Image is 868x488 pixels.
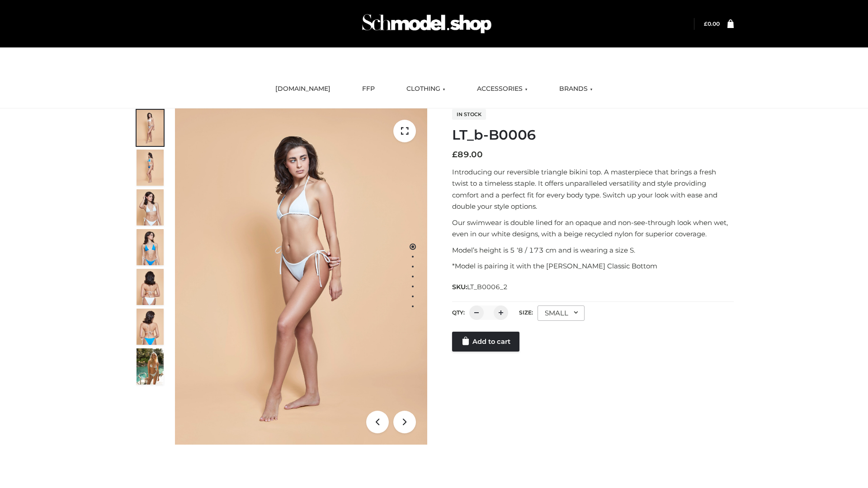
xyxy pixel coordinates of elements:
[137,189,164,225] img: ArielClassicBikiniTop_CloudNine_AzureSky_OW114ECO_3-scaled.jpg
[452,150,483,160] bdi: 89.00
[269,79,337,99] a: [DOMAIN_NAME]
[452,166,734,212] p: Introducing our reversible triangle bikini top. A masterpiece that brings a fresh twist to a time...
[137,269,164,305] img: ArielClassicBikiniTop_CloudNine_AzureSky_OW114ECO_7-scaled.jpg
[175,108,427,445] img: LT_b-B0006
[137,110,164,146] img: ArielClassicBikiniTop_CloudNine_AzureSky_OW114ECO_1-scaled.jpg
[452,109,486,120] span: In stock
[452,309,465,316] label: QTY:
[137,229,164,265] img: ArielClassicBikiniTop_CloudNine_AzureSky_OW114ECO_4-scaled.jpg
[400,79,452,99] a: CLOTHING
[355,79,382,99] a: FFP
[704,20,720,27] a: £0.00
[452,282,509,292] span: SKU:
[137,309,164,345] img: ArielClassicBikiniTop_CloudNine_AzureSky_OW114ECO_8-scaled.jpg
[538,305,585,321] div: SMALL
[452,244,734,256] p: Model’s height is 5 ‘8 / 173 cm and is wearing a size S.
[552,79,599,99] a: BRANDS
[704,20,708,27] span: £
[137,348,164,385] img: Arieltop_CloudNine_AzureSky2.jpg
[467,283,508,291] span: LT_B0006_2
[470,79,534,99] a: ACCESSORIES
[452,260,734,272] p: *Model is pairing it with the [PERSON_NAME] Classic Bottom
[519,309,533,316] label: Size:
[452,332,519,352] a: Add to cart
[452,127,734,143] h1: LT_b-B0006
[704,20,720,27] bdi: 0.00
[452,217,734,240] p: Our swimwear is double lined for an opaque and non-see-through look when wet, even in our white d...
[137,150,164,186] img: ArielClassicBikiniTop_CloudNine_AzureSky_OW114ECO_2-scaled.jpg
[359,6,495,42] img: Schmodel Admin 964
[452,150,458,160] span: £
